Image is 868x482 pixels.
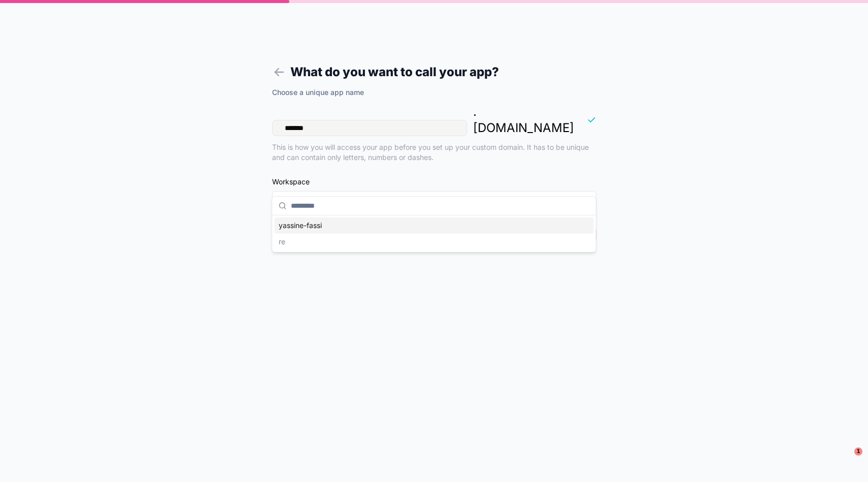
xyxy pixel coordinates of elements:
[273,215,596,252] div: Suggestions
[275,217,594,234] div: yassine-fassi
[833,447,858,472] iframe: Intercom live chat
[473,104,574,136] p: . [DOMAIN_NAME]
[272,177,596,187] span: Workspace
[854,447,862,456] span: 1
[272,63,596,81] h1: What do you want to call your app?
[281,196,348,206] span: Select a workspace
[272,142,596,163] p: This is how you will access your app before you set up your custom domain. It has to be unique an...
[272,191,596,210] button: Select Button
[272,87,364,98] label: Choose a unique app name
